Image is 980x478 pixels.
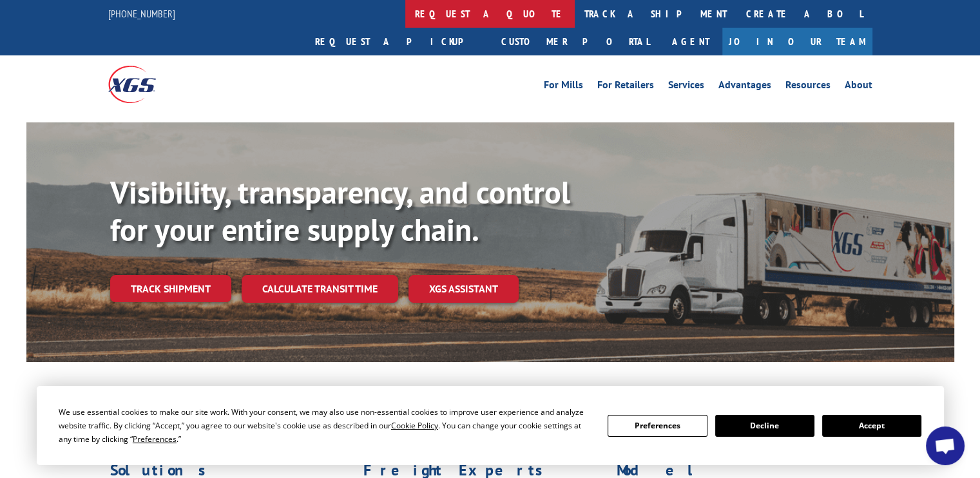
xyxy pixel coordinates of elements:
[722,28,872,55] a: Join Our Team
[408,275,519,303] a: XGS ASSISTANT
[845,80,872,94] a: About
[492,28,659,55] a: Customer Portal
[108,7,175,20] a: [PHONE_NUMBER]
[59,405,592,446] div: We use essential cookies to make our site work. With your consent, we may also use non-essential ...
[597,80,654,94] a: For Retailers
[659,28,722,55] a: Agent
[715,415,814,437] button: Decline
[926,426,965,465] a: Open chat
[391,420,438,431] span: Cookie Policy
[608,415,707,437] button: Preferences
[37,386,944,465] div: Cookie Consent Prompt
[110,172,570,249] b: Visibility, transparency, and control for your entire supply chain.
[668,80,704,94] a: Services
[785,80,831,94] a: Resources
[242,275,398,303] a: Calculate transit time
[822,415,921,437] button: Accept
[718,80,771,94] a: Advantages
[544,80,583,94] a: For Mills
[305,28,492,55] a: Request a pickup
[133,434,177,445] span: Preferences
[110,275,231,302] a: Track shipment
